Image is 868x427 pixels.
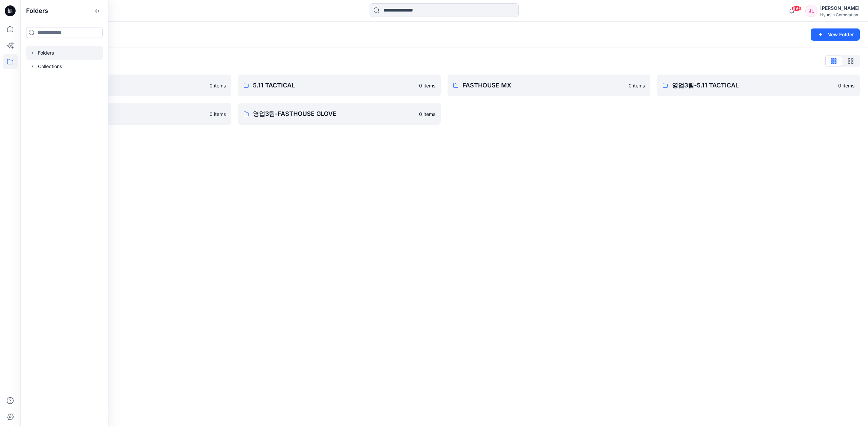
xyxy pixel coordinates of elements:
div: JL [805,5,817,17]
button: New Folder [811,28,860,41]
a: 영업3팀-5.11 TACTICAL0 items [657,75,860,96]
p: FASTHOUSE MX [462,81,625,90]
span: 99+ [791,6,802,11]
a: 5.11 TACTICAL0 items [238,75,441,96]
p: 0 items [210,82,226,89]
a: 영업3팀-FASTHOUSE0 items [28,103,231,125]
p: 0 items [210,110,226,118]
a: FASTHOUSE MX0 items [448,75,650,96]
p: 영업3팀-FASTHOUSE [43,109,205,119]
p: 영업3팀-FASTHOUSE GLOVE [253,109,415,119]
a: 영업3팀-FASTHOUSE GLOVE0 items [238,103,441,125]
p: 0 items [629,82,645,89]
p: 5.11 TACTICAL [253,81,415,90]
div: [PERSON_NAME] [820,4,860,12]
p: 0 items [838,82,854,89]
p: 0 items [419,110,435,118]
div: Hyunjin Corporation [820,12,860,17]
p: 0 items [419,82,435,89]
p: 0-[PERSON_NAME] [43,81,205,90]
p: 영업3팀-5.11 TACTICAL [672,81,834,90]
a: 0-[PERSON_NAME]0 items [28,75,231,96]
